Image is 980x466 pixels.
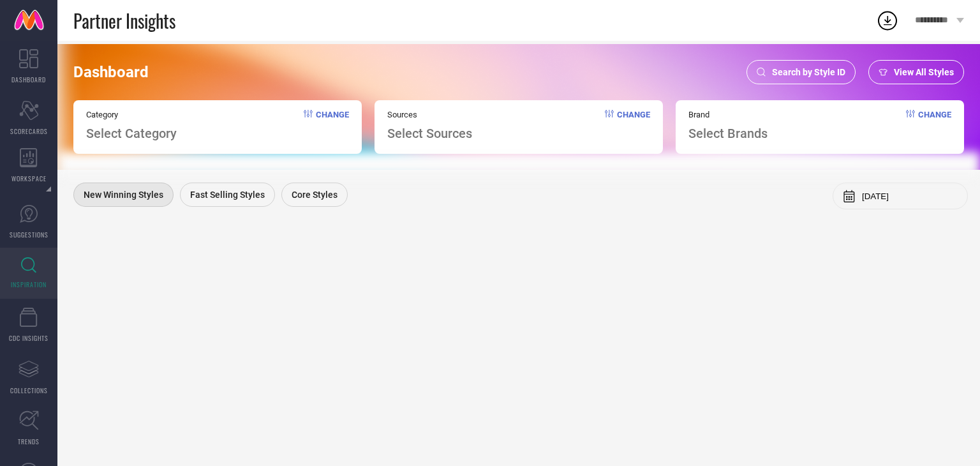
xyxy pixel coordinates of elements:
[73,8,175,34] span: Partner Insights
[918,110,951,141] span: Change
[11,75,46,84] span: DASHBOARD
[10,386,48,395] span: COLLECTIONS
[10,230,48,239] span: SUGGESTIONS
[387,126,472,141] span: Select Sources
[292,190,338,200] span: Core Styles
[894,67,954,77] span: View All Styles
[11,174,47,183] span: WORKSPACE
[772,67,845,77] span: Search by Style ID
[862,192,958,201] input: Select month
[688,110,768,119] span: Brand
[18,437,40,446] span: TRENDS
[11,280,47,289] span: INSPIRATION
[9,333,48,343] span: CDC INSIGHTS
[86,126,177,141] span: Select Category
[876,9,899,32] div: Open download list
[387,110,472,119] span: Sources
[73,63,149,81] span: Dashboard
[190,190,265,200] span: Fast Selling Styles
[10,126,48,136] span: SCORECARDS
[84,190,163,200] span: New Winning Styles
[86,110,177,119] span: Category
[617,110,650,141] span: Change
[316,110,349,141] span: Change
[688,126,768,141] span: Select Brands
